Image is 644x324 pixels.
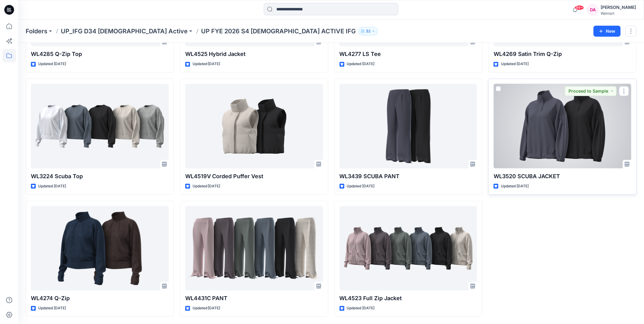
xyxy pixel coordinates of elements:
p: WL3224 Scuba Top [31,172,169,181]
p: WL4525 Hybrid Jacket [185,50,323,58]
p: Updated [DATE] [38,61,66,67]
button: 32 [358,27,378,35]
p: Updated [DATE] [501,61,529,67]
p: WL4269 Satin Trim Q-Zip [494,50,631,58]
p: Updated [DATE] [193,183,220,190]
a: WL4519V Corded Puffer Vest [185,84,323,168]
a: WL4274 Q-Zip [31,206,169,291]
p: WL3520 SCUBA JACKET [494,172,631,181]
a: WL3520 SCUBA JACKET [494,84,631,168]
p: Updated [DATE] [193,305,220,311]
p: WL4285 Q-Zip Top [31,50,169,58]
p: Updated [DATE] [193,61,220,67]
a: UP_IFG D34 [DEMOGRAPHIC_DATA] Active [61,27,188,35]
div: DA [587,4,598,15]
p: WL4277 LS Tee [340,50,477,58]
a: WL4431C PANT [185,206,323,291]
p: Updated [DATE] [38,183,66,190]
p: 32 [366,28,370,35]
div: [PERSON_NAME] [601,4,636,11]
a: WL3439 SCUBA PANT [340,84,477,168]
a: WL3224 Scuba Top [31,84,169,168]
p: Updated [DATE] [347,183,375,190]
p: Updated [DATE] [38,305,66,311]
p: WL4523 Full Zip Jacket [340,294,477,303]
p: Updated [DATE] [501,183,529,190]
a: Folders [26,27,47,35]
button: New [594,26,621,37]
a: WL4523 Full Zip Jacket [340,206,477,291]
div: Walmart [601,11,636,16]
p: Updated [DATE] [347,61,375,67]
p: WL4519V Corded Puffer Vest [185,172,323,181]
span: 99+ [575,5,584,10]
p: Updated [DATE] [347,305,375,311]
p: UP FYE 2026 S4 [DEMOGRAPHIC_DATA] ACTIVE IFG [201,27,356,35]
p: WL3439 SCUBA PANT [340,172,477,181]
p: WL4274 Q-Zip [31,294,169,303]
p: WL4431C PANT [185,294,323,303]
